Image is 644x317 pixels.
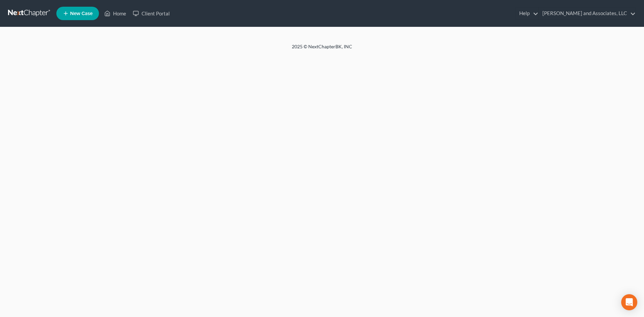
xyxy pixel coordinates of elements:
div: 2025 © NextChapterBK, INC [131,43,513,55]
a: Help [516,7,538,19]
a: Client Portal [129,7,173,19]
a: [PERSON_NAME] and Associates, LLC [539,7,636,19]
div: Open Intercom Messenger [621,294,637,310]
new-legal-case-button: New Case [56,7,99,20]
a: Home [101,7,129,19]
